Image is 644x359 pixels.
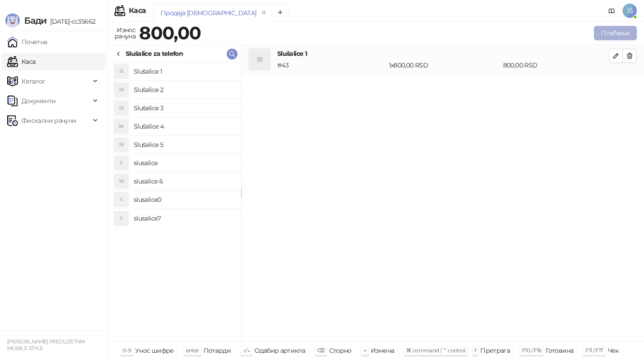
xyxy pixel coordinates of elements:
[113,24,137,42] div: Износ рачуна
[134,174,234,188] h4: slusalice 6
[21,92,55,110] span: Документи
[275,60,387,70] div: # 43
[114,101,128,115] div: S3
[134,138,234,152] h4: Slušalice 5
[134,83,234,97] h4: Slušalice 2
[161,8,256,18] div: Продаја [DEMOGRAPHIC_DATA]
[271,4,289,21] button: Add tab
[480,345,510,356] div: Претрага
[475,347,476,354] span: f
[134,119,234,134] h4: Slušalice 4
[5,13,20,28] img: Logo
[47,17,95,25] span: [DATE]-cc35662
[134,64,234,79] h4: Slušalice 1
[114,211,128,225] div: S
[134,192,234,207] h4: slusalice0
[7,33,47,51] a: Почетна
[317,347,324,354] span: ⌫
[129,7,146,14] div: Каса
[114,83,128,97] div: S2
[114,138,128,152] div: S5
[203,345,231,356] div: Потврди
[21,112,76,129] span: Фискални рачуни
[623,4,637,18] span: JŠ
[108,63,241,342] div: grid
[605,4,619,18] a: Документација
[114,174,128,188] div: S6
[123,347,131,354] span: 0-9
[114,119,128,134] div: S4
[249,49,270,70] div: S1
[139,22,201,44] strong: 800,00
[258,9,270,17] button: remove
[186,347,199,354] span: enter
[608,345,619,356] div: Чек
[114,156,128,170] div: S
[134,211,234,225] h4: slusalice7
[114,64,128,79] div: S1
[126,49,183,58] div: Slušalice za telefon
[364,347,366,354] span: +
[594,26,637,40] button: Плаћање
[522,347,541,354] span: F10 / F16
[371,345,394,356] div: Измена
[387,60,501,70] div: 1 x 800,00 RSD
[546,345,573,356] div: Готовина
[254,345,305,356] div: Одабир артикла
[114,192,128,207] div: S
[406,347,466,354] span: ⌘ command / ⌃ control
[24,15,47,26] span: Бади
[243,347,250,354] span: ↑/↓
[21,72,46,90] span: Каталог
[501,60,610,70] div: 800,00 RSD
[585,347,603,354] span: F11 / F17
[329,345,352,356] div: Сторно
[134,101,234,115] h4: Slušalice 3
[277,49,609,58] h4: Slušalice 1
[134,156,234,170] h4: slusalice
[7,338,85,351] small: [PERSON_NAME] PREDUZETNIK MOBILE STYLE
[7,53,35,71] a: Каса
[135,345,174,356] div: Унос шифре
